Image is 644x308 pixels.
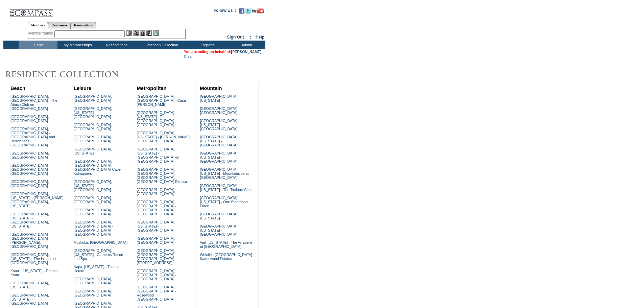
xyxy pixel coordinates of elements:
[137,269,176,281] a: [GEOGRAPHIC_DATA], [GEOGRAPHIC_DATA] - [GEOGRAPHIC_DATA]
[239,8,244,14] img: Become our fan on Facebook
[248,35,251,40] span: ::
[256,35,264,40] a: Help
[245,8,251,14] img: Follow us on Twitter
[214,7,238,16] td: Follow Us ::
[74,123,112,131] a: [GEOGRAPHIC_DATA], [GEOGRAPHIC_DATA]
[140,30,145,36] img: Impersonate
[146,30,152,36] img: Reservations
[137,147,179,163] a: [GEOGRAPHIC_DATA], [US_STATE] - [GEOGRAPHIC_DATA] on [GEOGRAPHIC_DATA]
[74,147,112,155] a: [GEOGRAPHIC_DATA], [US_STATE]
[74,180,112,192] a: [GEOGRAPHIC_DATA], [US_STATE] - [GEOGRAPHIC_DATA]
[153,30,159,36] img: b_calculator.gif
[10,180,49,188] a: [GEOGRAPHIC_DATA], [GEOGRAPHIC_DATA]
[74,94,112,102] a: [GEOGRAPHIC_DATA], [GEOGRAPHIC_DATA]
[200,196,248,208] a: [GEOGRAPHIC_DATA], [US_STATE] - One Steamboat Place
[200,151,238,163] a: [GEOGRAPHIC_DATA], [US_STATE] - [GEOGRAPHIC_DATA]
[137,200,176,216] a: [GEOGRAPHIC_DATA], [GEOGRAPHIC_DATA] - [GEOGRAPHIC_DATA] [GEOGRAPHIC_DATA]
[252,8,264,14] img: Subscribe to our YouTube Channel
[184,50,261,54] span: You are acting on behalf of:
[10,115,49,123] a: [GEOGRAPHIC_DATA], [GEOGRAPHIC_DATA]
[74,196,112,204] a: [GEOGRAPHIC_DATA], [GEOGRAPHIC_DATA]
[137,111,175,127] a: [GEOGRAPHIC_DATA], [US_STATE] - 71 [GEOGRAPHIC_DATA], [GEOGRAPHIC_DATA]
[231,50,261,54] a: [PERSON_NAME]
[200,167,248,180] a: [GEOGRAPHIC_DATA], [US_STATE] - Mountainside at [GEOGRAPHIC_DATA]
[10,151,49,159] a: [GEOGRAPHIC_DATA], [GEOGRAPHIC_DATA]
[10,232,50,248] a: [GEOGRAPHIC_DATA] - [GEOGRAPHIC_DATA][PERSON_NAME], [GEOGRAPHIC_DATA]
[28,30,54,36] div: Member Name:
[137,94,186,106] a: [GEOGRAPHIC_DATA], [GEOGRAPHIC_DATA] - Casa [PERSON_NAME]
[74,135,112,143] a: [GEOGRAPHIC_DATA], [GEOGRAPHIC_DATA]
[10,192,64,208] a: [GEOGRAPHIC_DATA], [US_STATE] - [PERSON_NAME][GEOGRAPHIC_DATA], [US_STATE]
[200,212,238,220] a: [GEOGRAPHIC_DATA], [US_STATE]
[74,220,113,236] a: [GEOGRAPHIC_DATA], [GEOGRAPHIC_DATA] - [GEOGRAPHIC_DATA] [GEOGRAPHIC_DATA]
[200,184,252,192] a: [GEOGRAPHIC_DATA], [US_STATE] - The Timbers Club
[9,3,53,17] img: Compass Home
[184,54,193,58] a: Clear
[137,131,190,143] a: [GEOGRAPHIC_DATA], [US_STATE] - [PERSON_NAME][GEOGRAPHIC_DATA]
[137,220,175,232] a: [GEOGRAPHIC_DATA], [US_STATE] - [GEOGRAPHIC_DATA]
[188,41,226,49] td: Reports
[74,265,120,273] a: Napa, [US_STATE] - The Ink House
[239,10,244,14] a: Become our fan on Facebook
[227,35,244,40] a: Sign Out
[10,163,50,175] a: [GEOGRAPHIC_DATA] - [GEOGRAPHIC_DATA] - [GEOGRAPHIC_DATA]
[74,289,112,297] a: [GEOGRAPHIC_DATA], [GEOGRAPHIC_DATA]
[137,248,176,265] a: [GEOGRAPHIC_DATA], [GEOGRAPHIC_DATA] - [GEOGRAPHIC_DATA][STREET_ADDRESS]
[137,86,166,91] a: Metropolitan
[19,41,57,49] td: Home
[10,253,56,265] a: [GEOGRAPHIC_DATA], [US_STATE] - The Islands of [GEOGRAPHIC_DATA]
[137,188,175,196] a: [GEOGRAPHIC_DATA], [GEOGRAPHIC_DATA]
[252,10,264,14] a: Subscribe to our YouTube Channel
[200,86,222,91] a: Mountain
[133,30,139,36] img: View
[96,41,135,49] td: Reservations
[74,277,112,285] a: [GEOGRAPHIC_DATA], [GEOGRAPHIC_DATA]
[137,236,175,244] a: [GEOGRAPHIC_DATA], [GEOGRAPHIC_DATA]
[74,159,121,175] a: [GEOGRAPHIC_DATA], [GEOGRAPHIC_DATA] - [GEOGRAPHIC_DATA] Cape Kidnappers
[200,135,238,147] a: [GEOGRAPHIC_DATA], [US_STATE] - [GEOGRAPHIC_DATA]
[10,293,49,305] a: [GEOGRAPHIC_DATA], [US_STATE] - [GEOGRAPHIC_DATA]
[200,106,238,115] a: [GEOGRAPHIC_DATA], [GEOGRAPHIC_DATA]
[10,94,57,111] a: [GEOGRAPHIC_DATA], [GEOGRAPHIC_DATA] - The Abaco Club on [GEOGRAPHIC_DATA]
[10,281,49,289] a: [GEOGRAPHIC_DATA], [US_STATE]
[74,208,112,216] a: [GEOGRAPHIC_DATA], [GEOGRAPHIC_DATA]
[245,10,251,14] a: Follow us on Twitter
[71,22,96,29] a: Reservations
[226,41,265,49] td: Admin
[200,119,238,131] a: [GEOGRAPHIC_DATA], [US_STATE] - [GEOGRAPHIC_DATA]
[135,41,188,49] td: Vacation Collection
[10,212,49,228] a: [GEOGRAPHIC_DATA], [US_STATE] - [GEOGRAPHIC_DATA], [US_STATE]
[137,285,176,301] a: [GEOGRAPHIC_DATA], [GEOGRAPHIC_DATA] - Rosewood [GEOGRAPHIC_DATA]
[137,167,187,184] a: [GEOGRAPHIC_DATA], [GEOGRAPHIC_DATA] - [GEOGRAPHIC_DATA], [GEOGRAPHIC_DATA] Exotica
[48,22,71,29] a: Residences
[10,86,25,91] a: Beach
[126,30,132,36] img: b_edit.gif
[10,269,58,277] a: Kaua'i, [US_STATE] - Timbers Kaua'i
[57,41,96,49] td: My Memberships
[28,22,48,29] a: Members
[200,224,238,236] a: [GEOGRAPHIC_DATA], [US_STATE] - [GEOGRAPHIC_DATA]
[200,94,238,102] a: [GEOGRAPHIC_DATA], [US_STATE]
[10,127,55,147] a: [GEOGRAPHIC_DATA], [GEOGRAPHIC_DATA] - [GEOGRAPHIC_DATA] and Residences [GEOGRAPHIC_DATA]
[200,240,252,248] a: Vail, [US_STATE] - The Arrabelle at [GEOGRAPHIC_DATA]
[74,240,127,244] a: Muskoka, [GEOGRAPHIC_DATA]
[200,253,254,261] a: Whistler, [GEOGRAPHIC_DATA] - Kadenwood Estates
[74,248,123,261] a: [GEOGRAPHIC_DATA], [US_STATE] - Carneros Resort and Spa
[74,86,91,91] a: Leisure
[74,106,112,119] a: [GEOGRAPHIC_DATA], [US_STATE] - [GEOGRAPHIC_DATA]
[3,68,135,81] img: Destinations by Exclusive Resorts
